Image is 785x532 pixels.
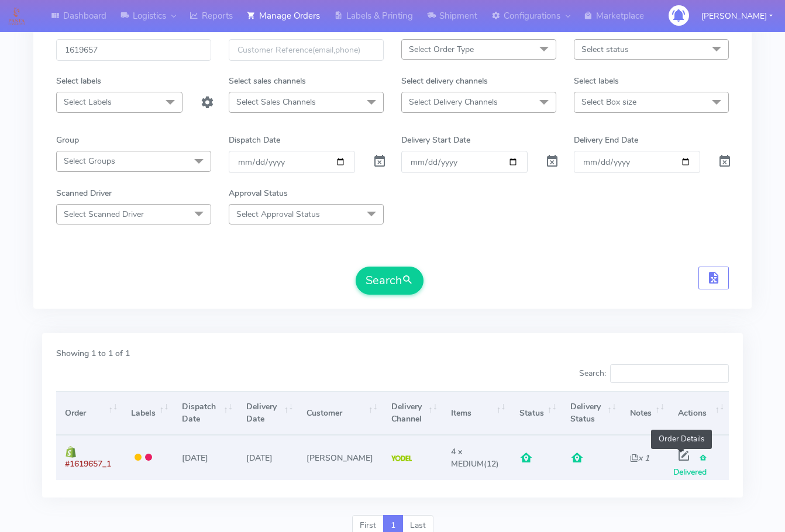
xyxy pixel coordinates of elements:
[574,134,638,146] label: Delivery End Date
[401,134,470,146] label: Delivery Start Date
[64,96,112,108] span: Select Labels
[401,75,488,87] label: Select delivery channels
[298,435,382,479] td: [PERSON_NAME]
[510,391,561,435] th: Status: activate to sort column ascending
[56,75,101,87] label: Select labels
[236,209,320,220] span: Select Approval Status
[237,391,298,435] th: Delivery Date: activate to sort column ascending
[122,391,173,435] th: Labels: activate to sort column ascending
[581,96,636,108] span: Select Box size
[56,134,79,146] label: Group
[579,364,729,383] label: Search:
[442,391,511,435] th: Items: activate to sort column ascending
[693,4,781,28] button: [PERSON_NAME]
[574,75,619,87] label: Select labels
[64,156,115,167] span: Select Groups
[451,446,484,469] span: 4 x MEDIUM
[173,391,237,435] th: Dispatch Date: activate to sort column ascending
[65,458,111,469] span: #1619657_1
[229,134,280,146] label: Dispatch Date
[56,347,130,360] label: Showing 1 to 1 of 1
[237,435,298,479] td: [DATE]
[173,435,237,479] td: [DATE]
[236,96,316,108] span: Select Sales Channels
[356,267,424,295] button: Search
[409,96,498,108] span: Select Delivery Channels
[383,391,442,435] th: Delivery Channel: activate to sort column ascending
[610,364,729,383] input: Search:
[229,187,288,199] label: Approval Status
[581,44,629,55] span: Select status
[229,75,306,87] label: Select sales channels
[56,391,122,435] th: Order: activate to sort column ascending
[56,39,211,61] input: Order Id
[451,446,499,469] span: (12)
[562,391,621,435] th: Delivery Status: activate to sort column ascending
[65,446,77,458] img: shopify.png
[64,209,144,220] span: Select Scanned Driver
[56,187,112,199] label: Scanned Driver
[409,44,474,55] span: Select Order Type
[391,455,412,461] img: Yodel
[669,391,729,435] th: Actions: activate to sort column ascending
[673,452,707,478] span: Delivered
[621,391,669,435] th: Notes: activate to sort column ascending
[630,452,649,464] i: x 1
[229,39,384,61] input: Customer Reference(email,phone)
[298,391,382,435] th: Customer: activate to sort column ascending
